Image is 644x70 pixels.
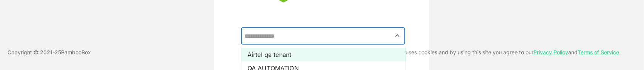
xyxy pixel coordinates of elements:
li: Airtel qa tenant [241,48,406,61]
a: Privacy Policy [534,49,569,55]
a: Terms of Service [578,49,619,55]
p: Copyright © 2021- 25 BambooBox [8,48,91,57]
p: This site uses cookies and by using this site you agree to our and [384,48,619,57]
button: Close [392,31,403,41]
